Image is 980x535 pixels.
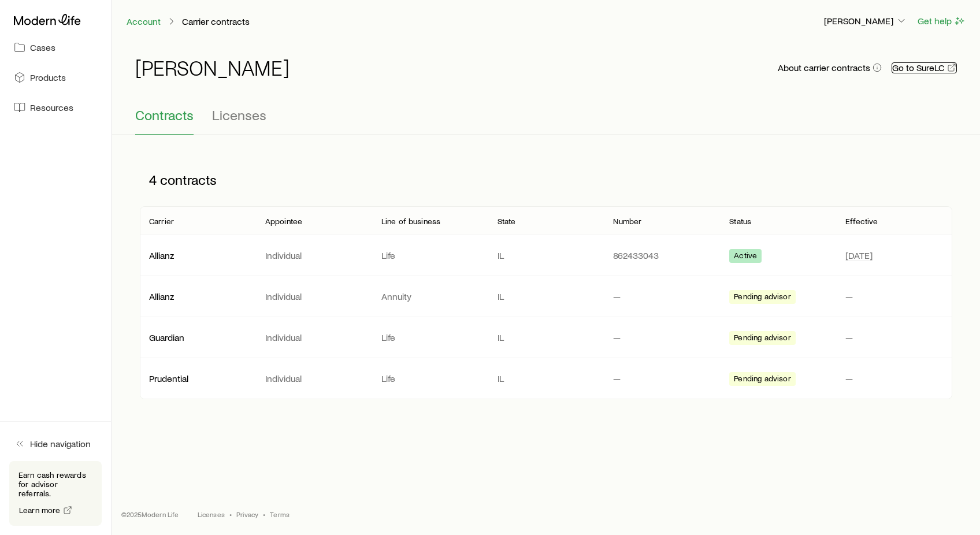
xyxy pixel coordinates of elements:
[198,510,225,519] a: Licenses
[149,172,157,188] span: 4
[845,217,878,226] p: Effective
[845,373,943,384] p: —
[149,217,174,226] p: Carrier
[824,15,907,27] p: [PERSON_NAME]
[19,506,61,514] span: Learn more
[30,42,55,53] span: Cases
[381,291,479,302] p: Annuity
[498,373,595,384] p: IL
[498,332,595,343] p: IL
[265,250,363,261] p: Individual
[845,291,943,302] p: —
[265,373,363,384] p: Individual
[823,14,908,28] button: [PERSON_NAME]
[265,291,363,302] p: Individual
[729,217,751,226] p: Status
[613,373,711,384] p: —
[160,172,217,188] span: contracts
[265,217,302,226] p: Appointee
[212,107,266,123] span: Licenses
[30,102,73,113] span: Resources
[9,65,102,90] a: Products
[135,56,289,79] h1: [PERSON_NAME]
[9,95,102,120] a: Resources
[149,250,247,261] p: Allianz
[229,510,232,519] span: •
[9,461,102,526] div: Earn cash rewards for advisor referrals.Learn more
[892,62,957,73] a: Go to SureLC
[9,35,102,60] a: Cases
[9,431,102,456] button: Hide navigation
[917,14,966,28] button: Get help
[149,291,247,302] p: Allianz
[613,291,711,302] p: —
[135,107,957,135] div: Contracting sub-page tabs
[149,332,247,343] p: Guardian
[381,217,441,226] p: Line of business
[30,72,66,83] span: Products
[236,510,258,519] a: Privacy
[845,250,873,261] span: [DATE]
[263,510,265,519] span: •
[734,374,790,386] span: Pending advisor
[613,332,711,343] p: —
[182,16,250,27] p: Carrier contracts
[149,373,247,384] p: Prudential
[381,332,479,343] p: Life
[18,470,92,498] p: Earn cash rewards for advisor referrals.
[613,217,641,226] p: Number
[265,332,363,343] p: Individual
[126,16,161,27] a: Account
[734,292,790,304] span: Pending advisor
[135,107,194,123] span: Contracts
[498,250,595,261] p: IL
[734,251,757,263] span: Active
[498,217,516,226] p: State
[498,291,595,302] p: IL
[121,510,179,519] p: © 2025 Modern Life
[777,62,882,73] button: About carrier contracts
[845,332,943,343] p: —
[30,438,91,449] span: Hide navigation
[270,510,289,519] a: Terms
[734,333,790,345] span: Pending advisor
[381,373,479,384] p: Life
[613,250,711,261] p: 862433043
[381,250,479,261] p: Life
